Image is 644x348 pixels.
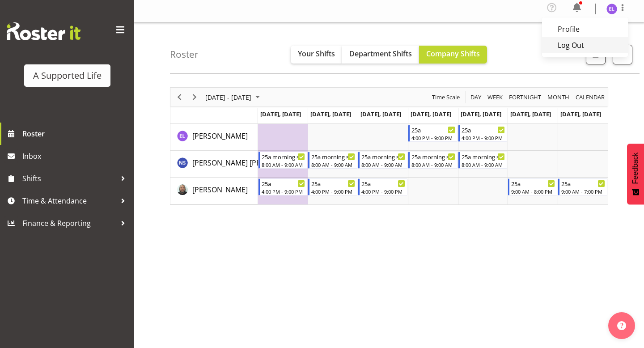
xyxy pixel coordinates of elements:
button: Department Shifts [342,46,419,64]
span: [DATE], [DATE] [411,110,451,118]
div: 8:00 AM - 9:00 AM [361,161,405,168]
img: Rosterit website logo [7,22,80,40]
div: 9:00 AM - 7:00 PM [561,188,605,195]
span: [PERSON_NAME] [PERSON_NAME] [192,158,305,168]
div: 25a morning supports [311,152,355,161]
div: Nicola Sian Frater"s event - 25a morning supports Begin From Thursday, September 25, 2025 at 8:00... [408,152,458,169]
button: Next [189,92,201,103]
span: Week [487,92,504,103]
span: Day [470,92,482,103]
div: 8:00 AM - 9:00 AM [462,161,505,168]
span: Fortnight [508,92,542,103]
span: [DATE], [DATE] [260,110,301,118]
div: Nicola Sian Frater"s event - 25a morning supports Begin From Wednesday, September 24, 2025 at 8:0... [358,152,407,169]
a: Log Out [542,37,628,53]
div: 25a [411,125,455,134]
a: [PERSON_NAME] [192,184,248,195]
span: [DATE], [DATE] [510,110,551,118]
div: Tim Siaki"s event - 25a Begin From Tuesday, September 23, 2025 at 4:00:00 PM GMT+12:00 Ends At Tu... [308,178,357,195]
a: [PERSON_NAME] [PERSON_NAME] [192,157,305,168]
div: Nicola Sian Frater"s event - 25a morning supports Begin From Friday, September 26, 2025 at 8:00:0... [458,152,508,169]
span: Shifts [22,172,116,185]
div: 4:00 PM - 9:00 PM [311,188,355,195]
table: Timeline Week of September 22, 2025 [258,124,608,204]
div: 4:00 PM - 9:00 PM [361,188,405,195]
span: [PERSON_NAME] [192,185,248,195]
h4: Roster [170,49,199,59]
div: Tim Siaki"s event - 25a Begin From Saturday, September 27, 2025 at 9:00:00 AM GMT+12:00 Ends At S... [508,178,557,195]
button: Previous [174,92,186,103]
span: Feedback [631,153,640,184]
span: [PERSON_NAME] [192,131,248,141]
span: Your Shifts [298,49,335,59]
div: 25a [561,179,605,188]
span: Time & Attendance [22,194,116,208]
span: Time Scale [431,92,461,103]
div: A Supported Life [33,69,102,82]
div: Elise Loh"s event - 25a Begin From Thursday, September 25, 2025 at 4:00:00 PM GMT+12:00 Ends At T... [408,125,458,142]
div: 25a morning supports [411,152,455,161]
div: Tim Siaki"s event - 25a Begin From Sunday, September 28, 2025 at 9:00:00 AM GMT+13:00 Ends At Sun... [558,178,607,195]
button: Your Shifts [291,46,342,64]
div: 25a [361,179,405,188]
div: Tim Siaki"s event - 25a Begin From Wednesday, September 24, 2025 at 4:00:00 PM GMT+12:00 Ends At ... [358,178,407,195]
div: 25a [262,179,305,188]
button: Month [574,92,606,103]
div: 25a morning supports [462,152,505,161]
span: calendar [575,92,606,103]
div: 9:00 AM - 8:00 PM [511,188,555,195]
button: Timeline Month [546,92,571,103]
td: Elise Loh resource [170,124,258,151]
a: [PERSON_NAME] [192,131,248,141]
img: help-xxl-2.png [617,321,626,330]
button: Company Shifts [419,46,487,64]
span: [DATE], [DATE] [560,110,601,118]
div: Tim Siaki"s event - 25a Begin From Monday, September 22, 2025 at 4:00:00 PM GMT+12:00 Ends At Mon... [258,178,308,195]
span: [DATE] - [DATE] [204,92,252,103]
span: [DATE], [DATE] [310,110,351,118]
div: 8:00 AM - 9:00 AM [262,161,305,168]
div: Next [187,88,202,106]
div: 8:00 AM - 9:00 AM [311,161,355,168]
td: Nicola Sian Frater resource [170,151,258,178]
div: 25a [462,125,505,134]
button: September 22 - 28, 2025 [204,92,264,103]
span: Department Shifts [349,49,412,59]
button: Timeline Day [469,92,483,103]
span: Inbox [22,149,130,163]
div: 4:00 PM - 9:00 PM [411,134,455,141]
img: elise-loh5844.jpg [606,4,617,14]
button: Fortnight [508,92,543,103]
button: Feedback - Show survey [627,144,644,204]
span: Finance & Reporting [22,216,116,230]
div: 25a [311,179,355,188]
div: Elise Loh"s event - 25a Begin From Friday, September 26, 2025 at 4:00:00 PM GMT+12:00 Ends At Fri... [458,125,508,142]
td: Tim Siaki resource [170,178,258,204]
div: 4:00 PM - 9:00 PM [462,134,505,141]
span: Company Shifts [426,49,480,59]
div: Timeline Week of September 22, 2025 [170,87,608,205]
div: Previous [172,88,187,106]
div: 8:00 AM - 9:00 AM [411,161,455,168]
div: Nicola Sian Frater"s event - 25a morning supports Begin From Monday, September 22, 2025 at 8:00:0... [258,152,308,169]
div: 25a [511,179,555,188]
span: [DATE], [DATE] [461,110,501,118]
button: Time Scale [431,92,462,103]
div: Nicola Sian Frater"s event - 25a morning supports Begin From Tuesday, September 23, 2025 at 8:00:... [308,152,357,169]
span: Month [547,92,570,103]
a: Profile [542,21,628,37]
button: Timeline Week [486,92,504,103]
div: 25a morning supports [262,152,305,161]
div: 4:00 PM - 9:00 PM [262,188,305,195]
span: [DATE], [DATE] [360,110,401,118]
span: Roster [22,127,130,140]
div: 25a morning supports [361,152,405,161]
